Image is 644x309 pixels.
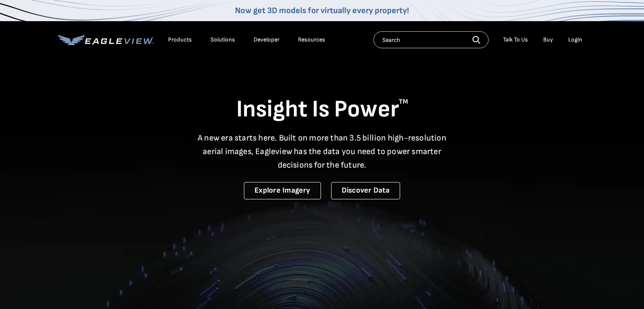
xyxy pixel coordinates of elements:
p: A new era starts here. Built on more than 3.5 billion high-resolution aerial images, Eagleview ha... [193,131,452,172]
a: Explore Imagery [244,182,321,199]
a: Discover Data [331,182,400,199]
a: Now get 3D models for virtually every property! [235,6,409,16]
div: Solutions [210,36,235,44]
h1: Insight Is Power [58,95,586,124]
input: Search [373,31,489,48]
a: Buy [543,36,553,44]
div: Products [168,36,192,44]
div: Login [568,36,582,44]
div: Resources [298,36,325,44]
a: Developer [254,36,279,44]
div: Talk To Us [503,36,528,44]
sup: TM [399,98,408,106]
